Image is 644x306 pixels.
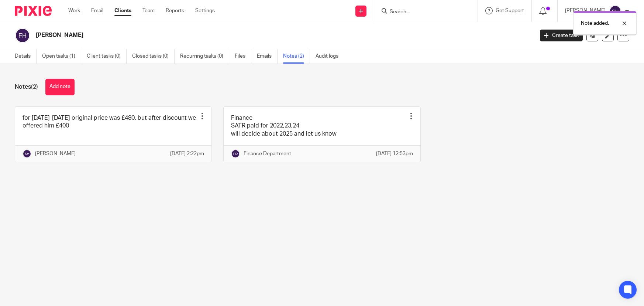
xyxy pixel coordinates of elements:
[15,6,52,16] img: Pixie
[235,49,251,64] a: Files
[257,49,278,64] a: Emails
[15,83,38,91] h1: Notes
[609,5,621,17] img: svg%3E
[42,49,81,64] a: Open tasks (1)
[231,149,240,158] img: svg%3E
[31,84,38,90] span: (2)
[540,30,583,41] a: Create task
[87,49,127,64] a: Client tasks (0)
[23,149,31,158] img: svg%3E
[35,150,76,157] p: [PERSON_NAME]
[283,49,310,64] a: Notes (2)
[376,150,413,157] p: [DATE] 12:53pm
[316,49,344,64] a: Audit logs
[180,49,229,64] a: Recurring tasks (0)
[114,7,131,14] a: Clients
[15,49,37,64] a: Details
[36,31,430,39] h2: [PERSON_NAME]
[581,20,609,27] p: Note added.
[195,7,215,14] a: Settings
[15,28,30,43] img: svg%3E
[170,150,204,157] p: [DATE] 2:22pm
[68,7,80,14] a: Work
[91,7,103,14] a: Email
[244,150,291,157] p: Finance Department
[45,79,75,95] button: Add note
[166,7,184,14] a: Reports
[132,49,175,64] a: Closed tasks (0)
[142,7,155,14] a: Team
